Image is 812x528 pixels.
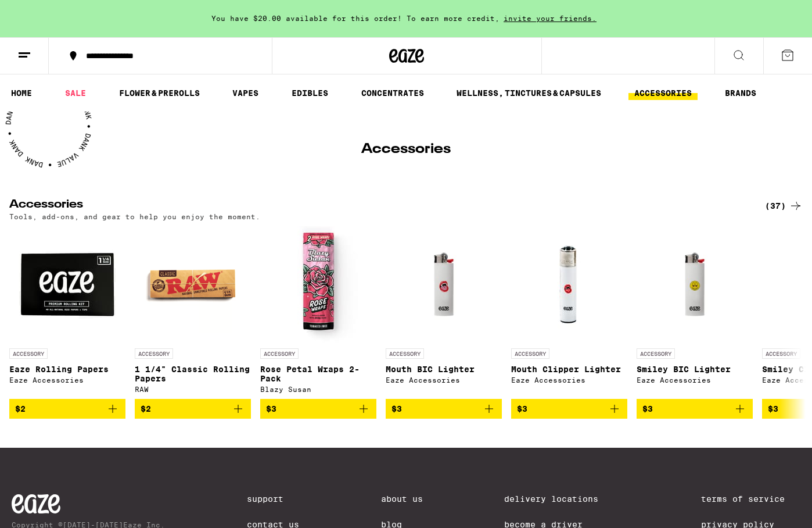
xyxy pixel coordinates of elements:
[701,494,800,504] a: Terms of Service
[260,348,299,359] p: ACCESSORY
[113,86,206,100] a: FLOWER & PREROLLS
[355,86,430,100] a: CONCENTRATES
[135,365,251,383] p: 1 1/4" Classic Rolling Papers
[517,404,527,413] span: $3
[511,399,627,419] button: Add to bag
[361,142,451,156] h1: Accessories
[386,348,424,359] p: ACCESSORY
[9,348,48,359] p: ACCESSORY
[628,86,698,100] a: ACCESSORIES
[500,15,601,22] span: invite your friends.
[637,399,753,419] button: Add to bag
[7,8,84,17] span: Hi. Need any help?
[9,376,125,384] div: Eaze Accessories
[260,386,376,393] div: Blazy Susan
[511,365,627,374] p: Mouth Clipper Lighter
[768,404,778,413] span: $3
[247,494,299,504] a: Support
[9,213,260,220] p: Tools, add-ons, and gear to help you enjoy the moment.
[211,15,500,22] span: You have $20.00 available for this order! To earn more credit,
[227,86,264,100] a: VAPES
[511,376,627,384] div: Eaze Accessories
[141,404,151,413] span: $2
[15,404,26,413] span: $2
[386,365,502,374] p: Mouth BIC Lighter
[637,226,753,399] a: Open page for Smiley BIC Lighter from Eaze Accessories
[260,226,376,399] a: Open page for Rose Petal Wraps 2-Pack from Blazy Susan
[451,86,607,100] a: WELLNESS, TINCTURES & CAPSULES
[9,199,746,213] h2: Accessories
[386,226,502,399] a: Open page for Mouth BIC Lighter from Eaze Accessories
[9,226,125,399] a: Open page for Eaze Rolling Papers from Eaze Accessories
[135,348,173,359] p: ACCESSORY
[511,348,549,359] p: ACCESSORY
[381,494,423,504] a: About Us
[386,399,502,419] button: Add to bag
[286,86,334,100] a: EDIBLES
[9,399,125,419] button: Add to bag
[637,348,675,359] p: ACCESSORY
[9,365,125,374] p: Eaze Rolling Papers
[719,86,762,100] a: BRANDS
[762,348,800,359] p: ACCESSORY
[511,226,627,343] img: Eaze Accessories - Mouth Clipper Lighter
[765,199,803,213] a: (37)
[386,376,502,384] div: Eaze Accessories
[260,399,376,419] button: Add to bag
[511,226,627,399] a: Open page for Mouth Clipper Lighter from Eaze Accessories
[260,226,376,343] img: Blazy Susan - Rose Petal Wraps 2-Pack
[398,226,488,343] img: Eaze Accessories - Mouth BIC Lighter
[649,226,739,343] img: Eaze Accessories - Smiley BIC Lighter
[135,386,251,393] div: RAW
[5,86,38,100] a: HOME
[260,365,376,383] p: Rose Petal Wraps 2-Pack
[59,86,92,100] a: SALE
[391,404,402,413] span: $3
[642,404,653,413] span: $3
[504,494,619,504] a: Delivery Locations
[9,226,125,343] img: Eaze Accessories - Eaze Rolling Papers
[637,376,753,384] div: Eaze Accessories
[135,226,251,343] img: RAW - 1 1/4" Classic Rolling Papers
[637,365,753,374] p: Smiley BIC Lighter
[135,399,251,419] button: Add to bag
[266,404,276,413] span: $3
[135,226,251,399] a: Open page for 1 1/4" Classic Rolling Papers from RAW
